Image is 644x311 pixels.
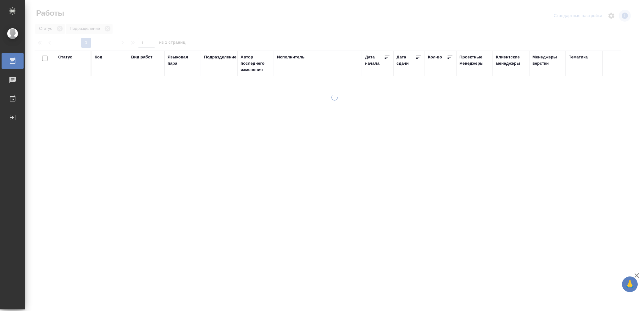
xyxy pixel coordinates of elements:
div: Проектные менеджеры [459,54,490,67]
div: Тематика [569,54,588,60]
div: Статус [58,54,72,60]
div: Код [95,54,102,60]
div: Дата сдачи [397,54,415,67]
div: Исполнитель [277,54,305,60]
div: Подразделение [204,54,236,60]
div: Автор последнего изменения [241,54,271,73]
div: Дата начала [365,54,384,67]
div: Вид работ [131,54,153,60]
span: 🙏 [625,278,635,291]
div: Клиентские менеджеры [496,54,526,67]
button: 🙏 [622,276,638,292]
div: Языковая пара [168,54,198,67]
div: Кол-во [428,54,442,60]
div: Менеджеры верстки [532,54,563,67]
